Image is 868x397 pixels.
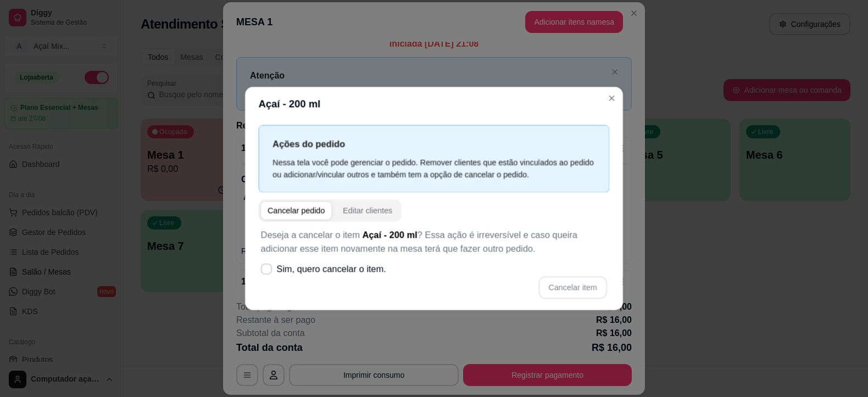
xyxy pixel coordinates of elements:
[272,156,596,181] div: Nessa tela você pode gerenciar o pedido. Remover clientes que estão vinculados ao pedido ou adici...
[272,137,596,152] p: Ações do pedido
[268,205,325,216] div: Cancelar pedido
[245,87,623,121] header: Açaí - 200 ml
[261,228,608,255] p: Deseja a cancelar o item ? Essa ação é irreversível e caso queira adicionar esse item novamente n...
[276,262,386,276] span: Sim, quero cancelar o item.
[343,205,392,216] div: Editar clientes
[363,230,418,239] span: Açaí - 200 ml
[603,90,621,108] button: Close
